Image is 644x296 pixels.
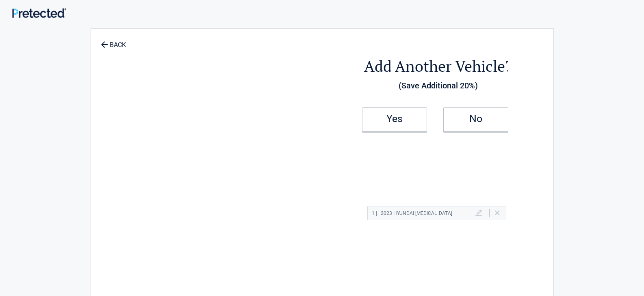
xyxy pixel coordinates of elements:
[252,79,624,92] h3: (Save Additional 20%)
[12,8,66,18] img: Main Logo
[252,56,624,77] h2: Add Another Vehicle?
[372,210,377,216] span: 1 |
[495,210,500,215] a: Delete
[452,116,500,122] h2: No
[371,116,418,122] h2: Yes
[99,34,128,48] a: BACK
[372,208,452,219] h2: 2023 HYUNDAI [MEDICAL_DATA]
